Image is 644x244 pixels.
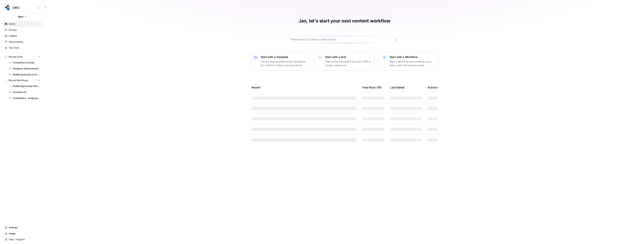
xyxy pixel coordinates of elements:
button: Workspace: spot.ai [3,3,42,12]
button: Help + Support [3,237,42,243]
div: Last Edited [390,82,404,93]
div: Recent [252,82,356,93]
span: [URL] [13,6,35,10]
a: Usage [3,231,42,237]
p: Start with a Workflow [390,55,436,59]
span: Insights [9,34,40,38]
a: Competitors articles [7,60,42,66]
button: Recent Grids [3,54,42,60]
a: Reddit Opportunity Notifier [7,83,42,89]
span: Humanize AI [13,90,40,94]
button: Start with a WorkflowStart a Workflow that combines your data, LLMs and human review [379,52,439,70]
a: Competitors - Image generator [7,95,42,101]
a: Humanize AI [7,89,42,95]
span: Help + Support [9,238,40,241]
div: Actions [428,82,438,93]
a: Insights [3,33,42,39]
a: Browse [3,27,42,33]
span: Reddit keywords out of personas [13,73,40,76]
p: Start a Grid with data from your CMS or create a blank one [325,60,371,67]
a: Feedback improvement dev [7,66,42,72]
a: Opportunities [3,39,42,45]
button: Start with a TemplateLaunch best-practice driven templates for content creation and operations [250,52,310,70]
span: Settings [9,226,40,229]
span: Competitors articles [13,61,40,64]
h1: Jan, let's start your next content workflow [299,18,390,24]
a: Your Data [3,45,42,51]
span: Recent Grids [9,55,22,59]
a: Settings [3,225,42,231]
p: Start with a Template [261,55,307,59]
span: Opportunities [9,40,40,44]
p: Launch best-practice driven templates for content creation and operations [261,60,307,67]
span: Usage [9,232,40,235]
p: Start a Workflow that combines your data, LLMs and human review [390,60,436,67]
p: Start with a Grid [325,55,371,59]
span: Browse [9,28,40,32]
span: Recent Workflows [9,79,28,82]
button: Recent Workflows [3,78,42,83]
span: Feedback improvement dev [13,67,40,70]
img: spot.ai Logo [4,4,11,11]
span: Home [9,22,40,26]
input: What would you like to create today? [291,38,394,41]
a: Reddit keywords out of personas [7,72,42,78]
span: New [18,15,23,19]
button: Start with a GridStart a Grid with data from your CMS or create a blank one [315,52,374,70]
div: Total Runs (7d) [362,82,381,93]
button: New [3,14,42,19]
span: Your Data [9,46,40,50]
span: Reddit Opportunity Notifier [13,85,40,88]
a: Home [3,21,42,27]
span: Competitors - Image generator [13,96,40,100]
